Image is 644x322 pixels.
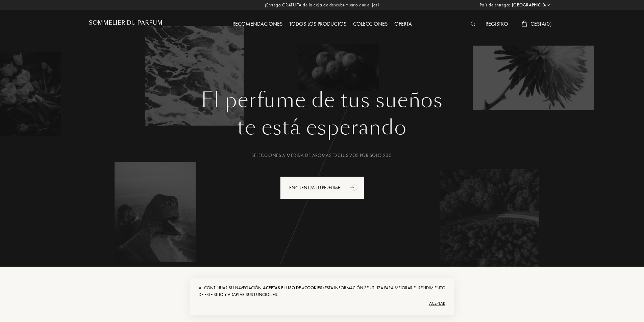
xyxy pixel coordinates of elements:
[482,20,512,29] div: Registro
[350,20,391,27] a: Colecciones
[199,298,445,309] div: Aceptar
[471,22,476,26] img: search_icn_white.svg
[229,20,286,27] a: Recomendaciones
[391,20,415,27] a: Oferta
[94,112,550,143] div: te está esperando
[482,20,512,27] a: Registro
[522,21,527,27] img: cart_white.svg
[229,20,286,29] div: Recomendaciones
[199,285,445,298] div: Al continuar su navegación, Esta información se utiliza para mejorar el rendimiento de este sitio...
[94,152,550,159] div: Selecciones a medida de aromas exclusivos por sólo 20€.
[280,177,364,199] div: Encuentra tu perfume
[275,177,369,199] a: Encuentra tu perfumeanimation
[286,20,350,29] div: Todos los productos
[391,20,415,29] div: Oferta
[286,20,350,27] a: Todos los productos
[94,88,550,112] h1: El perfume de tus sueños
[350,20,391,29] div: Colecciones
[480,2,510,8] span: País de entrega:
[530,20,552,27] span: Cesta ( 0 )
[263,285,325,291] span: aceptas el uso de «cookies»
[89,20,163,29] a: Sommelier du Parfum
[348,181,361,194] div: animation
[89,20,163,26] h1: Sommelier du Parfum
